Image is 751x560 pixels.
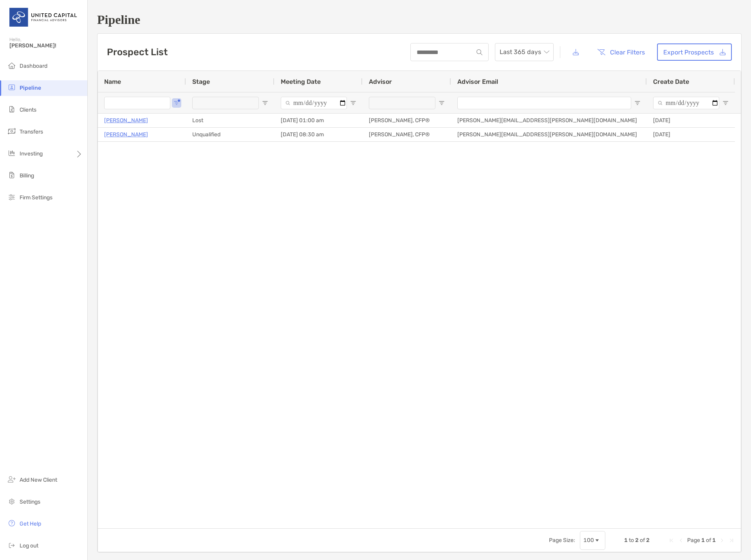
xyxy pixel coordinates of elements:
input: Name Filter Input [104,97,170,109]
div: Lost [186,114,274,127]
span: to [629,537,634,544]
span: Investing [20,150,43,157]
span: 1 [624,537,628,544]
div: [DATE] 01:00 am [274,114,363,127]
a: [PERSON_NAME] [104,116,148,125]
span: Transfers [20,128,43,135]
span: [PERSON_NAME]! [9,42,83,49]
span: Firm Settings [20,194,52,201]
button: Open Filter Menu [634,100,641,106]
span: Last 365 days [500,43,549,61]
div: Unqualified [186,128,274,141]
div: Previous Page [678,537,684,544]
h1: Pipeline [97,13,742,27]
span: Stage [192,78,210,85]
img: United Capital Logo [9,3,78,31]
img: logout icon [7,540,16,550]
img: billing icon [7,170,16,180]
button: Open Filter Menu [439,100,445,106]
div: Page Size [580,531,605,550]
h3: Prospect List [107,47,168,58]
img: clients icon [7,105,16,114]
span: Settings [20,499,40,505]
span: Billing [20,172,34,179]
div: [DATE] [647,128,735,141]
span: Dashboard [20,63,47,69]
span: 2 [646,537,650,544]
a: [PERSON_NAME] [104,130,148,139]
span: 1 [701,537,705,544]
div: [PERSON_NAME][EMAIL_ADDRESS][PERSON_NAME][DOMAIN_NAME] [451,114,647,127]
img: dashboard icon [7,61,16,70]
img: get-help icon [7,518,16,528]
span: of [640,537,645,544]
button: Open Filter Menu [350,100,356,106]
div: Page Size: [549,537,575,544]
div: Next Page [719,537,725,544]
img: pipeline icon [7,83,16,92]
img: investing icon [7,148,16,158]
a: Export Prospects [657,43,732,61]
button: Open Filter Menu [722,100,729,106]
div: [PERSON_NAME], CFP® [363,128,451,141]
img: firm-settings icon [7,192,16,202]
span: Clients [20,107,36,113]
span: Add New Client [20,477,57,483]
div: [PERSON_NAME], CFP® [363,114,451,127]
span: Advisor [369,78,392,85]
span: of [706,537,711,544]
input: Create Date Filter Input [653,97,719,109]
input: Meeting Date Filter Input [281,97,347,109]
span: 1 [712,537,716,544]
span: Page [687,537,700,544]
span: Create Date [653,78,689,85]
div: [PERSON_NAME][EMAIL_ADDRESS][PERSON_NAME][DOMAIN_NAME] [451,128,647,141]
span: Log out [20,542,38,549]
span: Advisor Email [457,78,498,85]
button: Open Filter Menu [173,100,180,106]
span: Pipeline [20,85,41,91]
img: input icon [477,49,482,55]
img: settings icon [7,497,16,506]
div: [DATE] 08:30 am [274,128,363,141]
button: Open Filter Menu [262,100,268,106]
div: Last Page [728,537,735,544]
div: [DATE] [647,114,735,127]
div: 100 [583,537,594,544]
div: First Page [668,537,675,544]
span: 2 [635,537,639,544]
span: Get Help [20,520,41,527]
span: Name [104,78,121,85]
img: add_new_client icon [7,475,16,484]
button: Clear Filters [591,43,651,61]
img: transfers icon [7,126,16,136]
span: Meeting Date [281,78,321,85]
input: Advisor Email Filter Input [457,97,631,109]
